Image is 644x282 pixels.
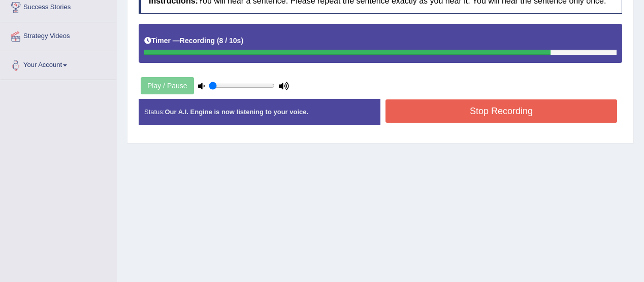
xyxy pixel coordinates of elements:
b: ( [217,37,219,45]
b: Recording [180,37,215,45]
b: 8 / 10s [219,37,241,45]
h5: Timer — [144,37,243,45]
b: ) [241,37,243,45]
div: Status: [139,99,380,125]
a: Your Account [1,51,116,77]
strong: Our A.I. Engine is now listening to your voice. [165,108,308,116]
button: Stop Recording [385,99,617,123]
a: Strategy Videos [1,22,116,48]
